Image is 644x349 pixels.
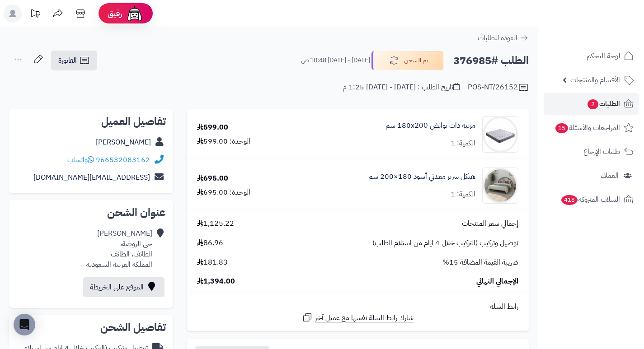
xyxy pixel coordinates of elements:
a: [EMAIL_ADDRESS][DOMAIN_NAME] [33,172,150,183]
a: العودة للطلبات [478,33,529,43]
a: 966532083162 [96,154,150,165]
a: الطلبات2 [544,93,639,115]
span: 86.96 [197,238,223,248]
img: 1757751175-110101050035-90x90.jpg [483,168,518,204]
h2: تفاصيل الشحن [16,322,166,333]
div: 599.00 [197,122,228,133]
a: تحديثات المنصة [24,5,47,25]
span: الطلبات [587,98,620,110]
img: logo-2.png [583,23,635,42]
small: [DATE] - [DATE] 10:48 ص [301,56,370,65]
h2: تفاصيل العميل [16,116,166,127]
a: السلات المتروكة418 [544,189,639,210]
span: السلات المتروكة [560,193,620,206]
div: 695.00 [197,173,228,184]
img: ai-face.png [126,5,144,23]
a: لوحة التحكم [544,45,639,67]
span: 181.83 [197,257,228,268]
div: الوحدة: 599.00 [197,136,250,147]
div: الكمية: 1 [451,189,475,200]
span: الفاتورة [58,55,77,66]
a: الفاتورة [51,51,97,70]
span: العودة للطلبات [478,33,517,43]
a: العملاء [544,165,639,186]
a: طلبات الإرجاع [544,141,639,163]
span: 1,394.00 [197,276,235,287]
span: 15 [555,123,568,133]
button: تم الشحن [371,51,444,70]
a: شارك رابط السلة نفسها مع عميل آخر [302,312,414,323]
span: الأقسام والمنتجات [570,74,620,86]
span: المراجعات والأسئلة [555,121,620,134]
span: 2 [588,99,598,109]
span: 418 [561,195,578,205]
div: الوحدة: 695.00 [197,187,250,198]
span: 1,125.22 [197,219,234,229]
a: [PERSON_NAME] [96,137,151,148]
div: رابط السلة [190,302,525,312]
div: تاريخ الطلب : [DATE] - [DATE] 1:25 م [343,82,460,93]
div: [PERSON_NAME] حي الروضة، الطائف، الطائف المملكة العربية السعودية [86,228,152,270]
span: توصيل وتركيب (التركيب خلال 4 ايام من استلام الطلب) [372,238,518,248]
span: إجمالي سعر المنتجات [462,219,518,229]
a: الموقع على الخريطة [83,277,165,297]
h2: عنوان الشحن [16,207,166,218]
img: 1702708315-RS-09-90x90.jpg [483,116,518,153]
div: Open Intercom Messenger [14,314,35,335]
span: العملاء [601,169,619,182]
a: المراجعات والأسئلة15 [544,117,639,139]
div: الكمية: 1 [451,138,475,149]
span: طلبات الإرجاع [583,145,620,158]
div: POS-NT/26152 [468,82,529,93]
a: هيكل سرير معدني أسود 180×200 سم [368,172,475,182]
h2: الطلب #376985 [453,51,529,70]
a: مرتبة ذات نوابض 180x200 سم [385,121,475,131]
span: رفيق [108,8,122,19]
span: لوحة التحكم [587,50,620,62]
a: واتساب [67,154,94,165]
span: الإجمالي النهائي [476,276,518,287]
span: شارك رابط السلة نفسها مع عميل آخر [315,313,414,323]
span: ضريبة القيمة المضافة 15% [442,257,518,268]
